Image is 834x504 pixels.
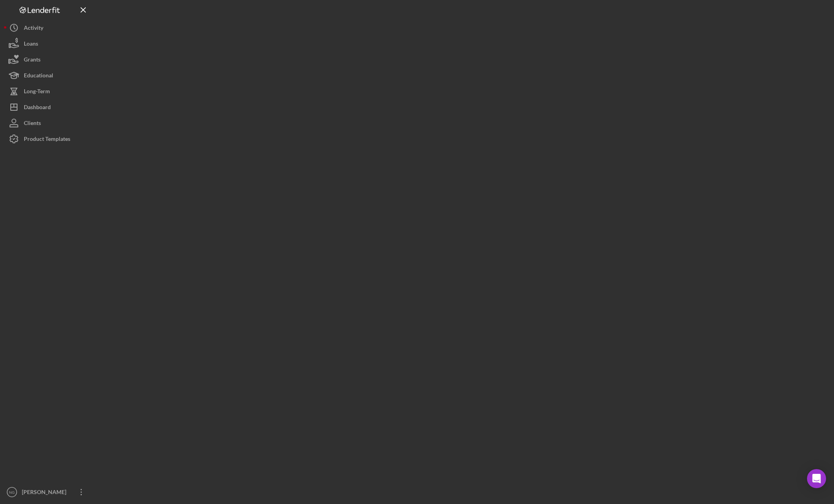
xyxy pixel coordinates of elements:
button: Loans [4,36,91,52]
div: Open Intercom Messenger [807,469,826,488]
div: Dashboard [24,99,51,117]
button: Product Templates [4,131,91,147]
button: Activity [4,20,91,36]
button: Educational [4,67,91,83]
button: Clients [4,115,91,131]
div: Educational [24,67,53,85]
div: Loans [24,36,38,54]
div: Clients [24,115,41,133]
div: Product Templates [24,131,70,149]
div: [PERSON_NAME] [20,484,71,502]
button: Grants [4,52,91,67]
div: Activity [24,20,43,38]
button: Long-Term [4,83,91,99]
div: Long-Term [24,83,50,101]
button: NG[PERSON_NAME] [4,484,91,500]
div: Grants [24,52,40,69]
button: Dashboard [4,99,91,115]
text: NG [9,490,15,494]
